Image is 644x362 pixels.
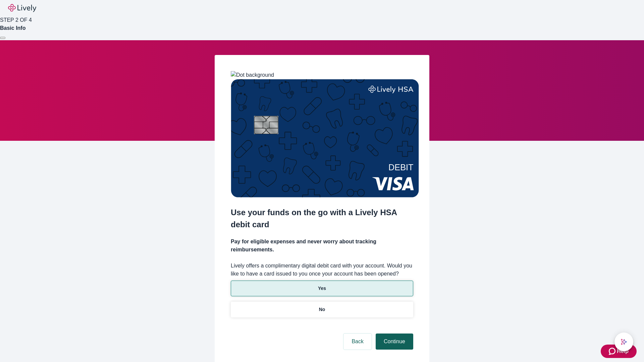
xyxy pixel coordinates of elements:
button: Continue [376,334,413,350]
img: Dot background [231,71,274,79]
img: Debit card [231,79,419,197]
svg: Zendesk support icon [609,347,617,355]
button: chat [614,333,633,351]
label: Lively offers a complimentary digital debit card with your account. Would you like to have a card... [231,262,413,278]
span: Help [617,347,629,355]
h4: Pay for eligible expenses and never worry about tracking reimbursements. [231,238,413,254]
button: Back [343,334,372,350]
svg: Lively AI Assistant [621,339,627,345]
button: No [231,302,413,317]
p: Yes [318,285,326,292]
button: Yes [231,281,413,296]
button: Zendesk support iconHelp [601,345,637,358]
p: No [319,306,325,313]
img: Lively [8,4,36,12]
h2: Use your funds on the go with a Lively HSA debit card [231,206,413,231]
